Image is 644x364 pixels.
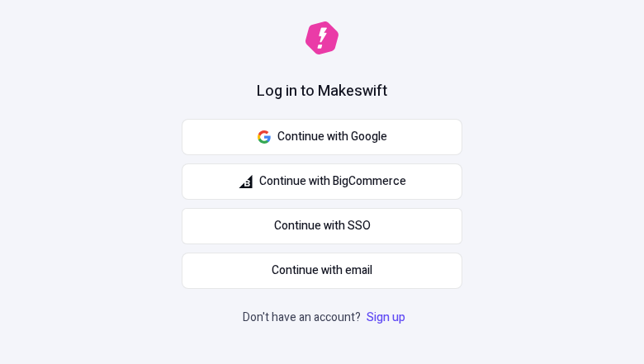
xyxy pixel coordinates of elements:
a: Sign up [363,309,409,326]
h1: Log in to Makeswift [257,81,387,102]
p: Don't have an account? [243,309,409,327]
span: Continue with email [272,262,372,280]
span: Continue with BigCommerce [259,173,406,191]
span: Continue with Google [277,128,387,146]
a: Continue with SSO [182,208,462,244]
button: Continue with email [182,253,462,289]
button: Continue with Google [182,119,462,155]
button: Continue with BigCommerce [182,163,462,200]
